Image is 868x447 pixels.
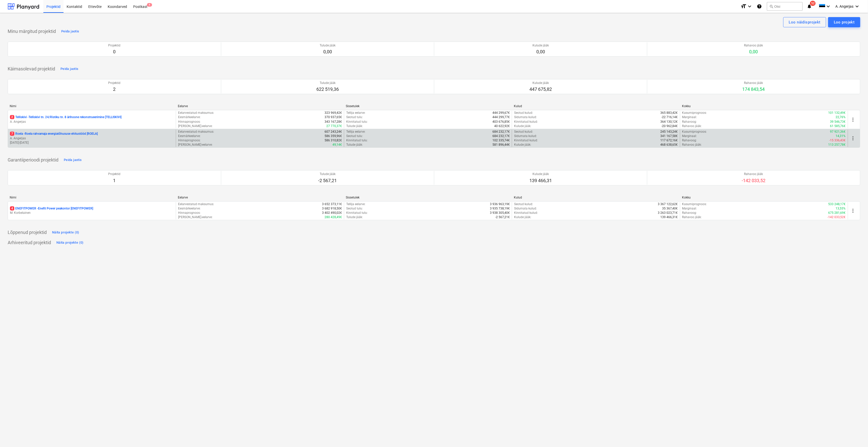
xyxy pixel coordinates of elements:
[178,134,201,138] p: Eesmärkeelarve :
[828,111,846,115] p: 101 132,49€
[830,120,846,124] p: 39 546,73€
[532,43,549,48] p: Kulude jääk
[10,141,174,145] p: [DATE] - [DATE]
[514,138,538,143] p: Kinnitatud kulud :
[10,115,121,119] p: Telliskivi - Telliskivi tn. 24/Ristiku tn. 8 ärihoone rekonstrueerimine [TELLISKIVI]
[316,86,339,92] p: 622 519,36
[51,228,81,237] button: Näita projekte (0)
[767,2,803,11] button: Otsi
[662,206,678,211] p: 35 367,40€
[682,111,707,115] p: Kasumiprognoos :
[60,66,78,72] div: Peida jaotis
[836,206,846,211] p: 13,55%
[769,4,773,8] span: search
[178,215,213,219] p: [PERSON_NAME]-eelarve :
[492,130,510,134] p: 684 232,17€
[178,206,201,211] p: Eesmärkeelarve :
[10,104,174,108] div: Nimi
[514,134,537,138] p: Sidumata kulud :
[757,3,762,9] i: Abikeskus
[492,138,510,143] p: 102 335,74€
[514,120,538,124] p: Kinnitatud kulud :
[514,211,538,215] p: Kinnitatud kulud :
[682,202,707,206] p: Kasumiprognoos :
[346,111,365,115] p: Tellija eelarve :
[682,134,697,138] p: Marginaal :
[830,130,846,134] p: 97 921,36€
[836,4,854,8] span: A. Angerjas
[178,196,342,199] div: Eelarve
[108,49,121,55] p: 0
[744,49,763,55] p: 0,00
[108,43,121,48] p: Projektid
[178,120,201,124] p: Hinnaprognoos :
[744,43,763,48] p: Rahavoo jääk
[658,202,678,206] p: 3 367 122,62€
[662,115,678,119] p: -22 716,14€
[789,19,821,26] div: Loo näidisprojekt
[514,215,531,219] p: Kulude jääk :
[742,81,765,85] p: Rahavoo jääk
[514,130,533,134] p: Seotud kulud :
[147,3,152,7] span: 4
[346,124,363,128] p: Tulude jääk :
[529,172,552,176] p: Kulude jääk
[682,130,707,134] p: Kasumiprognoos :
[492,120,510,124] p: 403 676,85€
[828,202,846,206] p: 533 248,17€
[8,229,47,235] p: Lõppenud projektid
[10,206,93,211] p: ENEFITPOWER - Enefit Power peakontor [ENEFITPOWER]
[8,66,55,72] p: Käimasolevad projektid
[325,115,342,119] p: 370 937,65€
[682,211,697,215] p: Rahavoog :
[346,104,510,108] div: Sissetulek
[10,132,14,136] span: 7
[178,130,214,134] p: Eelarvestatud maksumus :
[825,3,832,9] i: keyboard_arrow_down
[52,230,79,235] div: Näita projekte (0)
[325,138,342,143] p: 586 310,82€
[836,134,846,138] p: 14,31%
[346,211,368,215] p: Kinnitatud tulu :
[514,111,533,115] p: Seotud kulud :
[318,178,337,184] p: -2 567,21
[178,143,213,147] p: [PERSON_NAME]-eelarve :
[828,143,846,147] p: 113 257,78€
[346,120,368,124] p: Kinnitatud tulu :
[490,202,510,206] p: 3 936 963,19€
[10,132,98,136] p: Roela - Roela rahvamaja energiatõhususe ehitustööd [ROELA]
[63,156,83,164] button: Peida jaotis
[495,215,510,219] p: -2 567,21€
[178,211,201,215] p: Hinnaprognoos :
[661,134,678,138] p: 341 167,58€
[178,115,201,119] p: Eesmärkeelarve :
[322,202,342,206] p: 3 652 373,11€
[747,3,753,9] i: keyboard_arrow_down
[514,115,537,119] p: Sidumata kulud :
[661,138,678,143] p: 117 672,16€
[108,178,121,184] p: 1
[320,49,336,55] p: 0,00
[10,136,174,141] p: A. Angerjas
[854,3,860,9] i: keyboard_arrow_down
[682,115,697,119] p: Marginaal :
[108,172,121,176] p: Projektid
[807,3,812,9] i: notifications
[682,196,846,199] div: Kokku
[325,215,342,219] p: 280 428,49€
[10,115,14,119] span: 2
[178,138,201,143] p: Hinnaprognoos :
[658,211,678,215] p: 3 263 023,71€
[850,135,856,141] span: more_vert
[10,206,174,215] div: 4ENEFITPOWER -Enefit Power peakontor [ENEFITPOWER]M. Korbelainen
[850,208,856,214] span: more_vert
[8,28,56,34] p: Minu märgitud projektid
[742,178,766,184] p: -142 033,52
[783,17,826,27] button: Loo näidisprojekt
[661,215,678,219] p: 139 466,31€
[661,143,678,147] p: 468 638,65€
[492,111,510,115] p: 444 299,67€
[346,206,363,211] p: Seotud tulu :
[178,104,342,108] div: Eelarve
[332,143,342,147] p: 49,14€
